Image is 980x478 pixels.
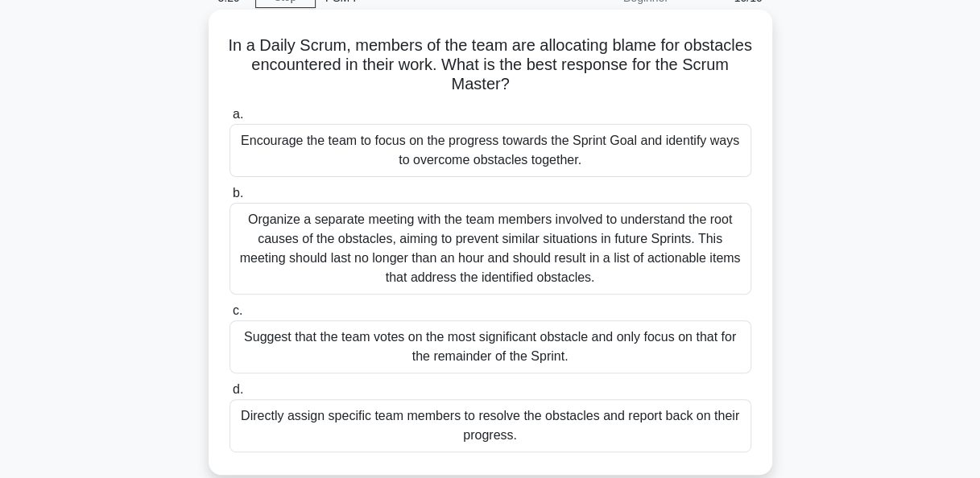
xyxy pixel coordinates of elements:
[233,382,243,396] span: d.
[229,124,751,177] div: Encourage the team to focus on the progress towards the Sprint Goal and identify ways to overcome...
[233,303,242,317] span: c.
[228,35,753,95] h5: In a Daily Scrum, members of the team are allocating blame for obstacles encountered in their wor...
[233,107,243,121] span: a.
[229,320,751,373] div: Suggest that the team votes on the most significant obstacle and only focus on that for the remai...
[229,399,751,452] div: Directly assign specific team members to resolve the obstacles and report back on their progress.
[229,203,751,295] div: Organize a separate meeting with the team members involved to understand the root causes of the o...
[233,186,243,200] span: b.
